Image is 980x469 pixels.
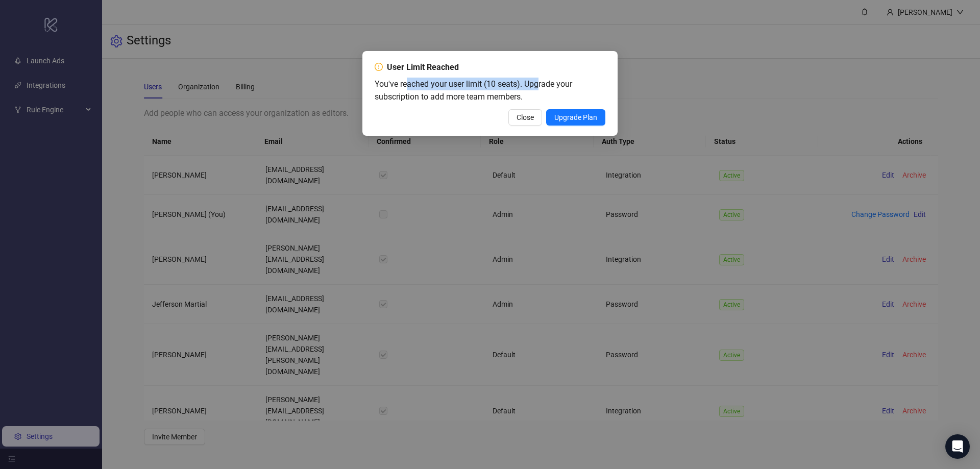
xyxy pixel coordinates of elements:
[375,79,572,102] span: You've reached your user limit (10 seats). Upgrade your subscription to add more team members.
[387,61,459,73] div: User Limit Reached
[945,434,970,459] div: Open Intercom Messenger
[546,109,605,126] button: Upgrade Plan
[375,63,383,71] span: exclamation-circle
[508,109,542,126] button: Close
[554,113,597,121] span: Upgrade Plan
[517,113,534,121] span: Close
